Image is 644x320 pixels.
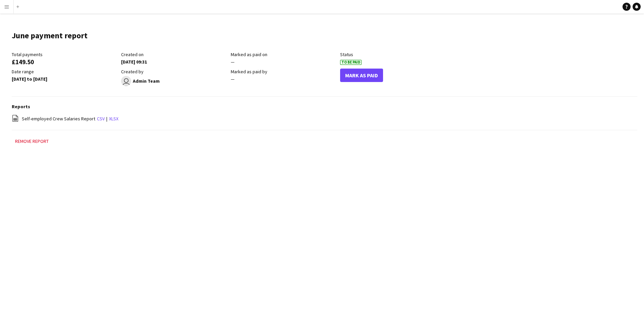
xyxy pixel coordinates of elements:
[12,76,118,82] div: [DATE] to [DATE]
[231,59,234,65] span: —
[12,51,118,57] div: Total payments
[340,51,446,57] div: Status
[231,51,337,57] div: Marked as paid on
[12,69,118,75] div: Date range
[340,69,383,82] button: Mark As Paid
[12,137,52,145] button: Remove report
[12,31,88,41] h1: June payment report
[121,51,227,57] div: Created on
[121,59,227,65] div: [DATE] 09:31
[121,69,227,75] div: Created by
[340,60,362,65] span: To Be Paid
[121,76,227,86] div: Admin Team
[231,76,234,82] span: —
[12,115,637,123] div: |
[22,116,95,122] span: Self-employed Crew Salaries Report
[12,104,637,110] h3: Reports
[109,116,118,122] a: xlsx
[12,59,118,65] div: £149.50
[97,116,105,122] a: csv
[231,69,337,75] div: Marked as paid by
